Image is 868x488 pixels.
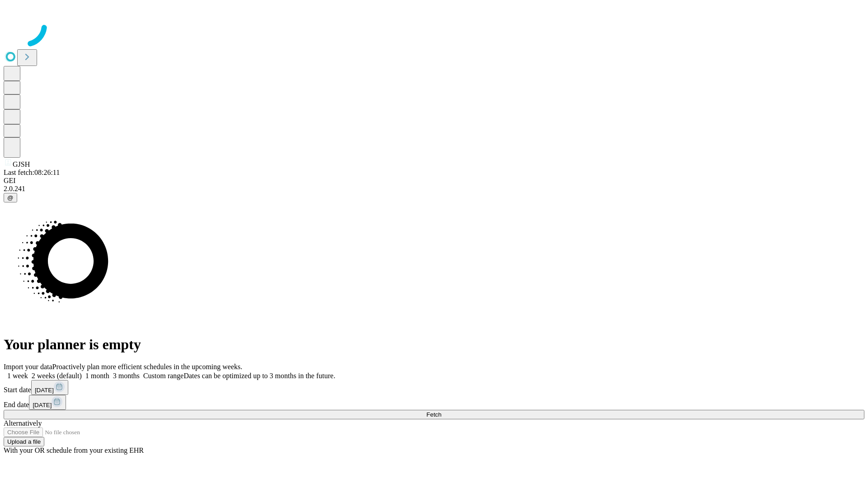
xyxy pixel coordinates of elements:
[32,372,82,380] span: 2 weeks (default)
[4,446,144,454] span: With your OR schedule from your existing EHR
[4,177,864,185] div: GEI
[29,395,66,410] button: [DATE]
[33,402,52,408] span: [DATE]
[31,380,68,395] button: [DATE]
[4,336,864,353] h1: Your planner is empty
[113,372,140,380] span: 3 months
[4,363,52,371] span: Import your data
[184,372,335,380] span: Dates can be optimized up to 3 months in the future.
[35,387,54,394] span: [DATE]
[4,395,864,410] div: End date
[4,185,864,193] div: 2.0.241
[4,419,42,427] span: Alternatively
[4,193,17,202] button: @
[4,410,864,419] button: Fetch
[13,160,30,168] span: GJSH
[85,372,109,380] span: 1 month
[4,380,864,395] div: Start date
[52,363,242,371] span: Proactively plan more efficient schedules in the upcoming weeks.
[7,372,28,380] span: 1 week
[7,194,14,201] span: @
[143,372,184,380] span: Custom range
[426,411,441,418] span: Fetch
[4,437,44,446] button: Upload a file
[4,169,60,176] span: Last fetch: 08:26:11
